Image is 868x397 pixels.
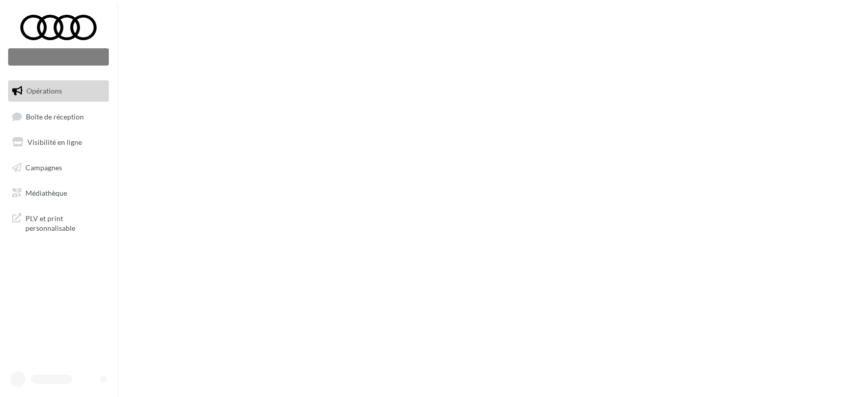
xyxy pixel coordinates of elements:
[6,207,111,237] a: PLV et print personnalisable
[27,138,82,146] span: Visibilité en ligne
[6,132,111,153] a: Visibilité en ligne
[6,182,111,204] a: Médiathèque
[6,106,111,128] a: Boîte de réception
[25,163,62,172] span: Campagnes
[26,112,84,120] span: Boîte de réception
[6,157,111,178] a: Campagnes
[6,80,111,102] a: Opérations
[26,86,62,95] span: Opérations
[8,48,109,66] div: Nouvelle campagne
[25,188,67,197] span: Médiathèque
[25,211,105,233] span: PLV et print personnalisable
